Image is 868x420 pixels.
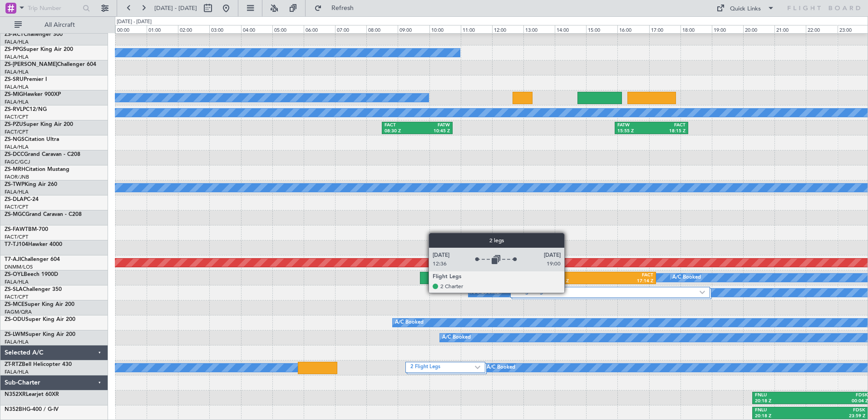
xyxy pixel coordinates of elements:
a: FALA/HLA [5,189,29,195]
div: 03:00 [209,25,241,33]
div: 00:00 [115,25,147,33]
div: 13:51 Z [552,278,603,285]
a: ZS-LWMSuper King Air 200 [5,332,75,337]
div: 16:00 [617,25,649,33]
a: FACT/CPT [5,129,28,135]
input: Trip Number [28,1,80,15]
div: Quick Links [730,5,761,14]
span: ZS-PZU [5,122,23,127]
label: 2 Flight Legs [515,289,700,296]
a: ZS-FAWTBM-700 [5,227,48,232]
span: ZS-DCC [5,152,24,157]
span: ZS-MRH [5,167,25,172]
img: arrow-gray.svg [475,365,480,369]
a: FAGM/QRA [5,309,32,315]
div: A/C Booked [672,271,701,285]
div: 23:59 Z [810,413,865,420]
div: FACT [603,272,653,279]
a: FAOR/JNB [5,174,29,180]
a: ZS-SLAChallenger 350 [5,287,62,292]
a: ZS-MGCGrand Caravan - C208 [5,212,82,217]
span: ZS-RVL [5,107,23,112]
div: FDSK [811,392,868,399]
a: FACT/CPT [5,204,28,210]
a: ZS-ODUSuper King Air 200 [5,317,75,322]
div: 20:18 Z [755,398,811,405]
a: N352XRLearjet 60XR [5,392,59,397]
span: ZS-MCE [5,302,25,307]
div: FATW [617,122,651,129]
span: ZS-[PERSON_NAME] [5,62,57,67]
a: ZS-RVLPC12/NG [5,107,47,112]
button: Refresh [310,1,365,15]
div: FNLU [755,407,810,414]
div: [DATE] - [DATE] [117,18,152,26]
div: FNLU [755,392,811,399]
a: ZS-TWPKing Air 260 [5,182,57,187]
img: arrow-gray.svg [700,290,705,294]
span: ZS-TWP [5,182,25,187]
span: ZS-SRU [5,77,24,82]
a: ZS-MIGHawker 900XP [5,92,61,97]
div: A/C Booked [395,316,424,330]
span: All Aircraft [24,22,96,28]
a: T7-TJ104Hawker 4000 [5,242,62,247]
a: ZS-OYLBeech 1900D [5,272,58,277]
a: T7-AJIChallenger 604 [5,257,60,262]
a: FACT/CPT [5,114,28,120]
label: 2 Flight Legs [410,364,475,371]
a: ZS-ACTChallenger 300 [5,32,63,37]
span: ZS-LWM [5,332,25,337]
div: FATW [417,122,450,129]
a: FAGC/GCJ [5,159,30,165]
a: FALA/HLA [5,54,29,60]
a: FALA/HLA [5,369,29,375]
span: ZT-RTZ [5,362,22,367]
div: 22:00 [806,25,837,33]
div: FDSK [810,407,865,414]
div: 10:00 [429,25,461,33]
div: 06:00 [304,25,335,33]
div: FALA [552,272,603,279]
div: 13:00 [523,25,555,33]
button: All Aircraft [10,18,99,32]
span: ZS-OYL [5,272,24,277]
span: ZS-SLA [5,287,23,292]
span: [DATE] - [DATE] [154,4,197,12]
span: ZS-ACT [5,32,24,37]
div: 18:15 Z [651,128,686,135]
a: FALA/HLA [5,339,29,345]
a: FALA/HLA [5,39,29,45]
div: 07:00 [335,25,366,33]
span: ZS-NGS [5,137,25,142]
span: T7-AJI [5,257,21,262]
a: FACT/CPT [5,294,28,300]
a: FACT/CPT [5,234,28,240]
a: FALA/HLA [5,69,29,75]
div: 17:14 Z [603,278,653,285]
a: ZT-RTZBell Helicopter 430 [5,362,72,367]
div: 08:30 Z [385,128,417,135]
div: A/C Booked [442,331,471,345]
a: ZS-NGSCitation Ultra [5,137,59,142]
button: Quick Links [712,1,779,15]
div: 21:00 [774,25,806,33]
div: 14:00 [555,25,586,33]
span: ZS-DLA [5,197,24,202]
div: 15:00 [586,25,617,33]
div: 01:00 [147,25,178,33]
span: N352XR [5,392,26,397]
div: 08:00 [366,25,398,33]
div: 00:04 Z [811,398,868,405]
div: 02:00 [178,25,209,33]
a: N352BHG-400 / G-IV [5,407,59,412]
span: ZS-ODU [5,317,25,322]
div: 05:00 [272,25,304,33]
span: ZS-MGC [5,212,25,217]
a: DNMM/LOS [5,264,33,270]
a: ZS-DCCGrand Caravan - C208 [5,152,80,157]
a: FALA/HLA [5,144,29,150]
div: 18:00 [681,25,712,33]
div: 11:00 [461,25,492,33]
a: ZS-MCESuper King Air 200 [5,302,74,307]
